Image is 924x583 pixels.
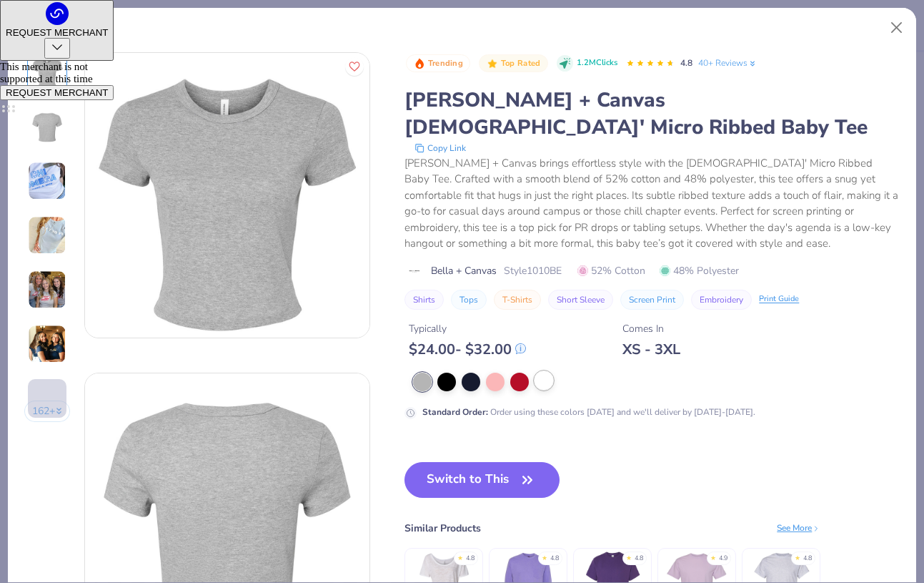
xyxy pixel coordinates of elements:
button: T-Shirts [494,290,541,310]
div: $ 24.00 - $ 32.00 [409,341,526,358]
img: brand logo [404,265,424,277]
div: ★ [457,554,463,559]
span: Style 1010BE [504,263,562,278]
div: Similar Products [404,521,481,536]
div: 4.8 [635,554,643,564]
img: User generated content [28,418,30,456]
button: Tops [451,290,487,310]
div: 4.8 [550,554,559,564]
div: XS - 3XL [622,341,680,358]
div: Comes In [622,321,680,336]
strong: Standard Order : [422,406,488,418]
button: Embroidery [691,290,752,310]
div: 4.8 [803,554,812,564]
button: 162+ [24,401,71,422]
div: 4.9 [719,554,727,564]
span: 48% Polyester [660,263,739,278]
span: Bella + Canvas [431,263,497,278]
div: ★ [542,554,547,559]
img: User generated content [28,162,66,200]
img: Back [30,109,64,144]
img: User generated content [28,216,66,255]
button: Short Sleeve [548,290,613,310]
div: Typically [409,321,526,336]
div: Order using these colors [DATE] and we'll deliver by [DATE]-[DATE]. [422,406,755,418]
button: Switch to This [404,462,560,498]
div: ★ [795,554,800,559]
img: Front [85,53,369,338]
span: 52% Cotton [577,263,645,278]
div: ★ [626,554,632,559]
div: 4.8 [466,554,475,564]
div: [PERSON_NAME] + Canvas brings effortless style with the [DEMOGRAPHIC_DATA]' Micro Ribbed Baby Tee... [404,155,900,252]
img: User generated content [28,270,66,309]
div: ★ [710,554,716,559]
img: User generated content [28,325,66,363]
button: Screen Print [620,290,684,310]
button: Shirts [404,290,444,310]
div: See More [777,521,820,534]
button: copy to clipboard [410,141,470,155]
div: Print Guide [759,293,799,305]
